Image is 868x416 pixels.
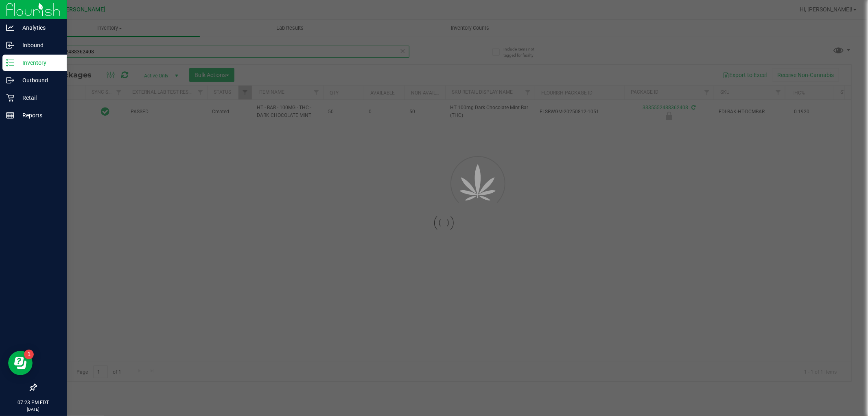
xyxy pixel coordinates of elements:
[14,40,63,50] p: Inbound
[8,351,33,375] iframe: Resource center
[14,58,63,68] p: Inventory
[24,350,34,359] iframe: Resource center unread badge
[14,93,63,103] p: Retail
[14,75,63,85] p: Outbound
[6,111,14,119] inline-svg: Reports
[6,24,14,32] inline-svg: Analytics
[4,399,63,406] p: 07:23 PM EDT
[4,406,63,412] p: [DATE]
[14,23,63,33] p: Analytics
[6,94,14,102] inline-svg: Retail
[6,59,14,67] inline-svg: Inventory
[6,41,14,49] inline-svg: Inbound
[14,110,63,120] p: Reports
[6,76,14,84] inline-svg: Outbound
